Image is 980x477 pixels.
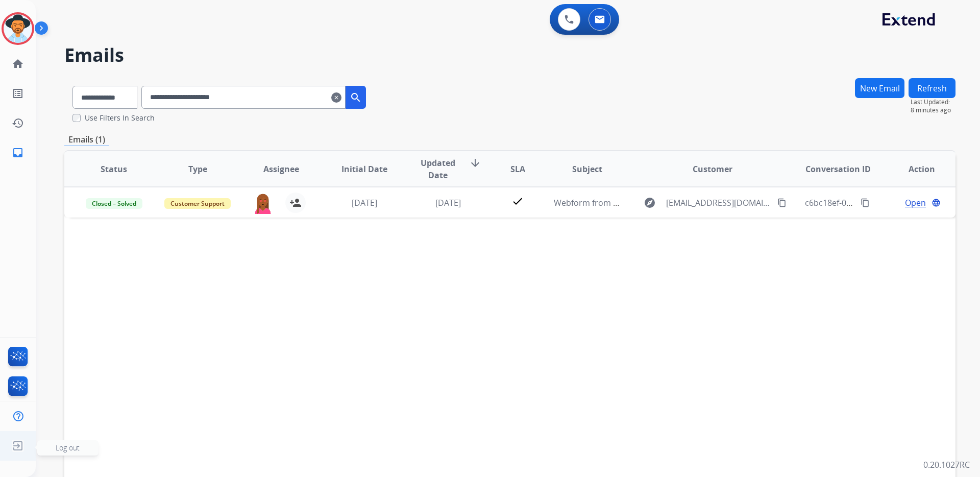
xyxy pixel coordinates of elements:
[415,157,461,181] span: Updated Date
[86,198,142,209] span: Closed – Solved
[666,197,771,209] span: [EMAIL_ADDRESS][DOMAIN_NAME]
[64,133,109,146] p: Emails (1)
[56,443,80,452] span: Log out
[85,113,155,123] label: Use Filters In Search
[805,197,959,208] span: c6bc18ef-09dc-42a0-a42b-c90eb9681adf
[554,197,785,208] span: Webform from [EMAIL_ADDRESS][DOMAIN_NAME] on [DATE]
[923,459,970,471] p: 0.20.1027RC
[572,163,602,175] span: Subject
[932,198,941,207] mat-icon: language
[511,195,524,207] mat-icon: check
[644,197,656,209] mat-icon: explore
[64,45,955,65] h2: Emails
[510,163,525,175] span: SLA
[861,198,870,207] mat-icon: content_copy
[911,106,955,114] span: 8 minutes ago
[693,163,732,175] span: Customer
[805,163,871,175] span: Conversation ID
[101,163,127,175] span: Status
[4,14,32,43] img: avatar
[352,197,377,208] span: [DATE]
[263,163,299,175] span: Assignee
[872,151,955,187] th: Action
[289,197,302,209] mat-icon: person_add
[777,198,787,207] mat-icon: content_copy
[911,98,955,106] span: Last Updated:
[12,58,24,70] mat-icon: home
[164,198,231,209] span: Customer Support
[469,157,481,169] mat-icon: arrow_downward
[435,197,461,208] span: [DATE]
[12,147,24,159] mat-icon: inbox
[909,78,955,98] button: Refresh
[341,163,387,175] span: Initial Date
[331,91,341,104] mat-icon: clear
[350,91,362,104] mat-icon: search
[253,193,273,214] img: agent-avatar
[12,87,24,100] mat-icon: list_alt
[905,197,926,209] span: Open
[188,163,207,175] span: Type
[12,117,24,129] mat-icon: history
[855,78,904,98] button: New Email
